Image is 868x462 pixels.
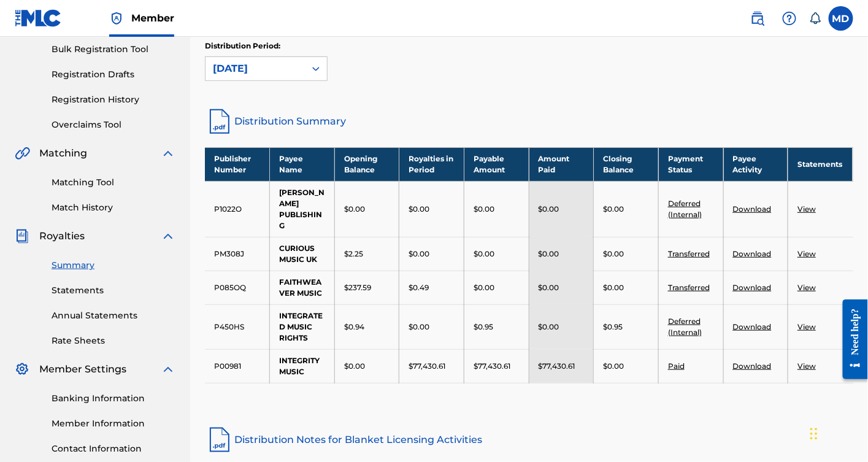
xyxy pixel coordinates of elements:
[603,204,624,215] p: $0.00
[52,43,175,56] a: Bulk Registration Tool
[603,321,623,333] p: $0.95
[15,229,29,244] img: Royalties
[270,237,335,271] td: CURIOUS MUSIC UK
[464,147,529,181] th: Payable Amount
[270,304,335,349] td: INTEGRATED MUSIC RIGHTS
[797,361,816,371] a: View
[529,147,594,181] th: Amount Paid
[409,361,445,372] p: $77,430.61
[270,349,335,383] td: INTEGRITY MUSIC
[39,362,126,377] span: Member Settings
[52,176,175,189] a: Matching Tool
[539,204,559,215] p: $0.00
[161,362,175,377] img: expand
[539,361,575,372] p: $77,430.61
[733,283,772,292] a: Download
[52,201,175,214] a: Match History
[205,349,270,383] td: P00981
[797,283,816,292] a: View
[409,321,429,333] p: $0.00
[539,321,559,333] p: $0.00
[750,11,765,26] img: search
[131,11,174,25] span: Member
[52,417,175,430] a: Member Information
[52,259,175,272] a: Summary
[344,282,371,293] p: $237.59
[52,392,175,405] a: Banking Information
[603,248,624,260] p: $0.00
[205,271,270,304] td: P085OQ
[733,204,772,214] a: Download
[52,442,175,455] a: Contact Information
[205,107,853,136] a: Distribution Summary
[594,147,659,181] th: Closing Balance
[733,249,772,258] a: Download
[668,199,702,219] a: Deferred (Internal)
[603,361,624,372] p: $0.00
[270,147,335,181] th: Payee Name
[205,107,234,136] img: distribution-summary-pdf
[723,147,788,181] th: Payee Activity
[15,146,30,161] img: Matching
[399,147,464,181] th: Royalties in Period
[205,147,270,181] th: Publisher Number
[205,425,234,455] img: pdf
[52,118,175,131] a: Overclaims Tool
[797,322,816,331] a: View
[474,282,494,293] p: $0.00
[205,181,270,237] td: P1022O
[474,361,510,372] p: $77,430.61
[777,6,802,31] div: Help
[603,282,624,293] p: $0.00
[344,361,365,372] p: $0.00
[39,146,87,161] span: Matching
[809,12,821,25] div: Notifications
[668,361,685,371] a: Paid
[788,147,853,181] th: Statements
[733,361,772,371] a: Download
[161,229,175,244] img: expand
[668,283,710,292] a: Transferred
[334,147,399,181] th: Opening Balance
[205,304,270,349] td: P450HS
[52,309,175,322] a: Annual Statements
[409,282,429,293] p: $0.49
[15,362,29,377] img: Member Settings
[205,40,328,52] p: Distribution Period:
[807,403,868,462] iframe: Chat Widget
[344,321,364,333] p: $0.94
[733,322,772,331] a: Download
[668,317,702,337] a: Deferred (Internal)
[474,321,493,333] p: $0.95
[205,237,270,271] td: PM308J
[161,146,175,161] img: expand
[745,6,770,31] a: Public Search
[52,284,175,297] a: Statements
[810,415,818,452] div: Drag
[52,93,175,106] a: Registration History
[474,248,494,260] p: $0.00
[270,271,335,304] td: FAITHWEAVER MUSIC
[797,204,816,214] a: View
[205,425,853,455] a: Distribution Notes for Blanket Licensing Activities
[782,11,797,26] img: help
[834,290,868,389] iframe: Resource Center
[539,282,559,293] p: $0.00
[829,6,853,31] div: User Menu
[213,61,298,76] div: [DATE]
[409,204,429,215] p: $0.00
[52,68,175,81] a: Registration Drafts
[52,334,175,347] a: Rate Sheets
[668,249,710,258] a: Transferred
[658,147,723,181] th: Payment Status
[797,249,816,258] a: View
[539,248,559,260] p: $0.00
[39,229,85,244] span: Royalties
[344,248,363,260] p: $2.25
[409,248,429,260] p: $0.00
[474,204,494,215] p: $0.00
[344,204,365,215] p: $0.00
